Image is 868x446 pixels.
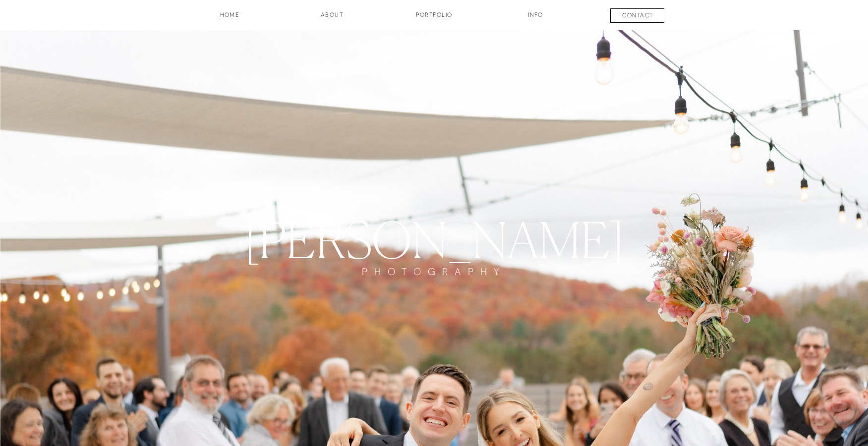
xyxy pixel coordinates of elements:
[601,11,675,23] a: contact
[206,211,663,266] a: [PERSON_NAME]
[307,10,357,27] a: about
[193,10,267,27] a: HOME
[511,10,561,27] a: INFO
[350,266,519,296] a: PHOTOGRAPHY
[398,10,471,27] a: Portfolio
